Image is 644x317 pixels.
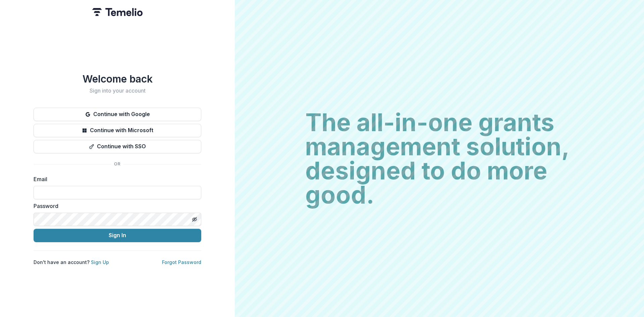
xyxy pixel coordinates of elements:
button: Continue with Google [34,108,201,121]
button: Continue with SSO [34,140,201,153]
h2: Sign into your account [34,88,201,94]
a: Forgot Password [162,259,201,265]
h1: Welcome back [34,73,201,85]
button: Toggle password visibility [189,214,200,225]
button: Continue with Microsoft [34,124,201,137]
a: Sign Up [91,259,109,265]
label: Email [34,175,197,183]
button: Sign In [34,229,201,242]
img: Temelio [92,8,143,16]
p: Don't have an account? [34,259,109,266]
label: Password [34,202,197,210]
